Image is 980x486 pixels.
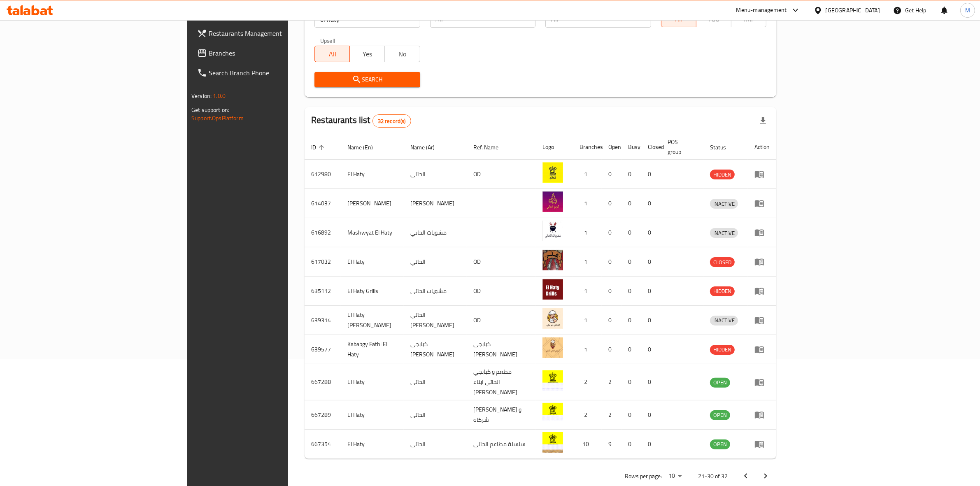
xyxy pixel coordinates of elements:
[710,439,730,449] span: OPEN
[710,378,730,387] span: OPEN
[754,377,770,387] div: Menu
[641,160,661,189] td: 0
[748,135,776,160] th: Action
[622,400,641,430] td: 0
[573,247,602,277] td: 1
[191,63,351,83] a: Search Branch Phone
[710,142,737,152] span: Status
[622,364,641,400] td: 0
[622,335,641,364] td: 0
[542,403,563,423] img: El Haty
[404,160,467,189] td: الحاتي
[404,430,467,459] td: الحاتى
[311,114,411,128] h2: Restaurants list
[641,135,661,160] th: Closed
[710,286,735,296] span: HIDDEN
[710,228,738,238] div: INACTIVE
[573,306,602,335] td: 1
[404,189,467,218] td: [PERSON_NAME]
[213,91,226,101] span: 1.0.0
[754,198,770,208] div: Menu
[641,189,661,218] td: 0
[622,247,641,277] td: 0
[625,471,662,481] p: Rows per page:
[467,306,536,335] td: OD
[710,199,738,209] div: INACTIVE
[347,142,384,152] span: Name (En)
[349,46,385,62] button: Yes
[341,218,404,247] td: Mashwyat El Haty
[542,221,563,241] img: Mashwyat El Haty
[404,218,467,247] td: مشويات الحاتي
[602,247,622,277] td: 0
[404,364,467,400] td: الحاتى
[542,370,563,391] img: El Haty
[710,378,730,388] div: OPEN
[735,13,763,25] span: TMP
[754,344,770,354] div: Menu
[573,218,602,247] td: 1
[665,13,693,25] span: All
[602,135,622,160] th: Open
[191,113,244,123] a: Support.OpsPlatform
[754,410,770,420] div: Menu
[602,218,622,247] td: 0
[710,257,735,267] div: CLOSED
[404,335,467,364] td: كبابجي [PERSON_NAME]
[641,335,661,364] td: 0
[353,48,382,60] span: Yes
[542,308,563,329] img: El Haty Abo Ali
[965,6,970,15] span: M
[341,335,404,364] td: Kababgy Fathi El Haty
[404,400,467,430] td: الحاتى
[341,160,404,189] td: El Haty
[710,439,730,449] div: OPEN
[754,439,770,449] div: Menu
[320,37,335,43] label: Upsell
[641,430,661,459] td: 0
[467,400,536,430] td: [PERSON_NAME] و شركاه
[573,400,602,430] td: 2
[372,114,411,128] div: Total records count
[341,247,404,277] td: El Haty
[754,257,770,267] div: Menu
[404,247,467,277] td: الحاتي
[641,364,661,400] td: 0
[602,400,622,430] td: 2
[710,316,738,325] span: INACTIVE
[710,199,738,209] span: INACTIVE
[341,189,404,218] td: [PERSON_NAME]
[467,364,536,400] td: مطعم و كبابجي الحاتي ابناء [PERSON_NAME]
[700,13,728,25] span: TGO
[191,43,351,63] a: Branches
[602,277,622,306] td: 0
[384,46,420,62] button: No
[641,277,661,306] td: 0
[473,142,509,152] span: Ref. Name
[404,277,467,306] td: مشويات الحاتى
[622,189,641,218] td: 0
[698,471,728,481] p: 21-30 of 32
[536,135,573,160] th: Logo
[341,364,404,400] td: El Haty
[191,23,351,43] a: Restaurants Management
[191,105,229,115] span: Get support on:
[314,72,420,87] button: Search
[321,74,413,85] span: Search
[754,315,770,325] div: Menu
[754,286,770,296] div: Menu
[602,306,622,335] td: 0
[209,68,345,78] span: Search Branch Phone
[710,170,735,179] div: HIDDEN
[573,335,602,364] td: 1
[573,430,602,459] td: 10
[542,250,563,270] img: El Haty
[209,28,345,38] span: Restaurants Management
[826,6,880,15] div: [GEOGRAPHIC_DATA]
[191,91,212,101] span: Version:
[710,345,735,354] span: HIDDEN
[467,335,536,364] td: كبابجي [PERSON_NAME]
[622,160,641,189] td: 0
